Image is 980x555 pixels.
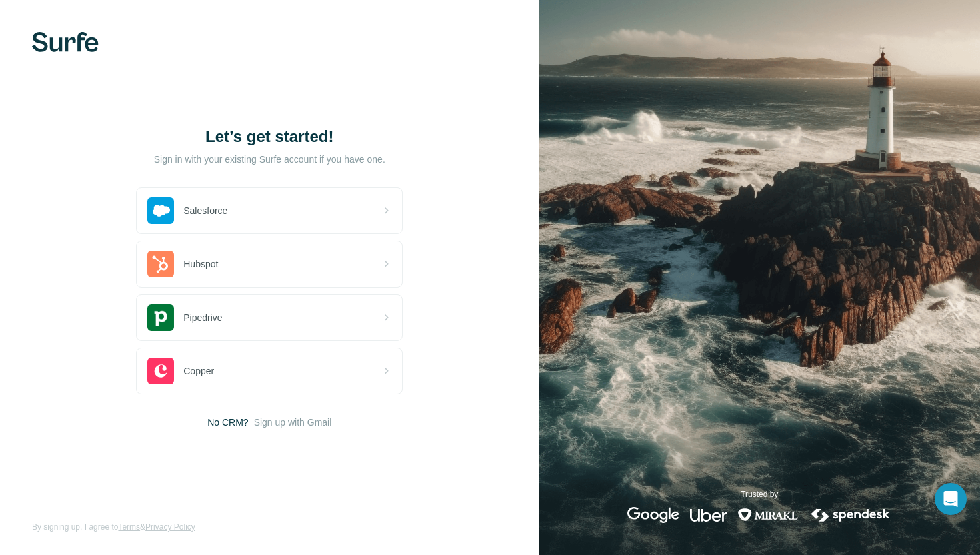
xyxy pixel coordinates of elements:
[147,251,174,277] img: hubspot's logo
[935,483,967,515] div: Open Intercom Messenger
[809,507,892,523] img: spendesk's logo
[627,507,679,523] img: google's logo
[145,522,195,532] a: Privacy Policy
[183,311,222,325] span: Pipedrive
[741,488,778,500] p: Trusted by
[254,416,332,429] button: Sign up with Gmail
[136,126,403,147] h1: Let’s get started!
[118,522,140,532] a: Terms
[32,521,195,533] span: By signing up, I agree to &
[147,304,174,331] img: pipedrive's logo
[207,416,248,429] span: No CRM?
[737,507,799,523] img: mirakl's logo
[183,364,214,378] span: Copper
[147,358,174,384] img: copper's logo
[690,507,727,523] img: uber's logo
[32,32,99,52] img: Surfe's logo
[147,197,174,224] img: salesforce's logo
[154,153,385,166] p: Sign in with your existing Surfe account if you have one.
[183,257,218,271] span: Hubspot
[183,204,227,218] span: Salesforce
